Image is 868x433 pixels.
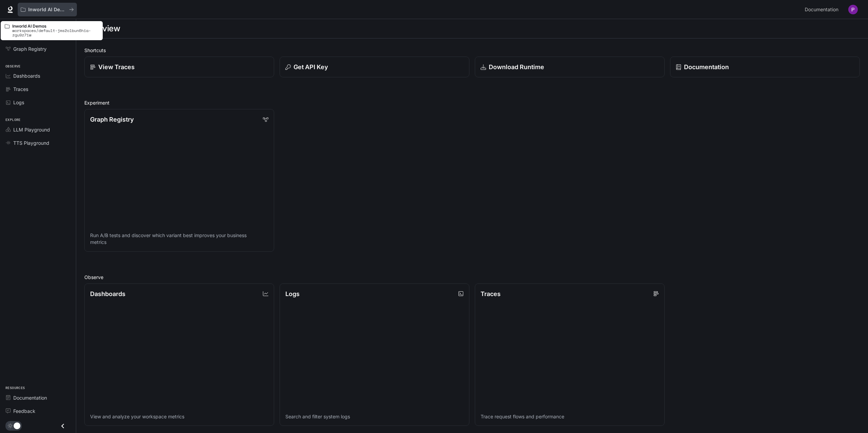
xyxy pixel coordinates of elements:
span: Documentation [805,5,838,14]
a: DashboardsView and analyze your workspace metrics [84,283,274,426]
p: Search and filter system logs [285,413,464,420]
span: Graph Registry [13,45,47,52]
p: Logs [285,289,300,298]
p: Run A/B tests and discover which variant best improves your business metrics [90,232,268,246]
p: Graph Registry [90,115,134,124]
a: Traces [3,83,73,95]
p: Inworld AI Demos [12,24,99,28]
a: LLM Playground [3,124,73,136]
h2: Observe [84,274,860,281]
p: Download Runtime [489,62,544,72]
a: Logs [3,96,73,108]
a: Graph RegistryRun A/B tests and discover which variant best improves your business metrics [84,109,274,252]
p: Documentation [684,62,729,72]
span: TTS Playground [13,139,49,146]
img: User avatar [848,5,858,14]
button: Get API Key [280,57,469,77]
a: View Traces [84,57,274,77]
span: Dashboards [13,72,40,79]
p: Trace request flows and performance [481,413,659,420]
span: Documentation [13,394,47,401]
span: Dark mode toggle [14,422,20,429]
span: LLM Playground [13,126,50,133]
p: View Traces [98,62,135,72]
p: Get API Key [294,62,328,72]
span: Feedback [13,407,35,415]
a: Documentation [802,3,844,16]
button: User avatar [846,3,860,16]
h2: Shortcuts [84,47,860,54]
button: Close drawer [55,419,70,433]
p: Traces [481,289,501,298]
a: Download Runtime [475,57,665,77]
span: Logs [13,99,24,106]
button: All workspaces [18,3,77,16]
a: Graph Registry [3,43,73,55]
a: LogsSearch and filter system logs [280,283,469,426]
a: Dashboards [3,70,73,82]
p: Dashboards [90,289,126,298]
a: TTS Playground [3,137,73,149]
span: Traces [13,86,28,93]
a: TracesTrace request flows and performance [475,283,665,426]
p: workspaces/default-jms2olbun6hia-zgu9z7iw [12,28,99,37]
a: Feedback [3,405,73,417]
a: Documentation [670,57,860,77]
h2: Experiment [84,99,860,106]
p: View and analyze your workspace metrics [90,413,268,420]
p: Inworld AI Demos [28,7,66,13]
a: Documentation [3,392,73,404]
